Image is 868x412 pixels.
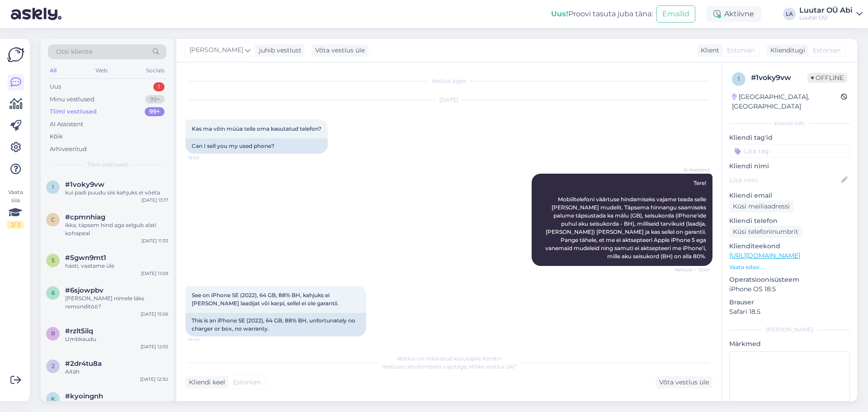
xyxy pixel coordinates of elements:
[65,392,103,400] span: #kyoingnh
[65,286,104,294] span: #6sjowpbv
[189,45,243,55] span: [PERSON_NAME]
[65,254,106,262] span: #5gwn9mt1
[50,82,61,91] div: Uus
[813,46,840,55] span: Estonian
[656,376,712,388] div: Võta vestlus üle
[52,363,55,369] span: 2
[50,95,94,104] div: Minu vestlused
[255,46,302,55] div: juhib vestlust
[142,237,168,244] div: [DATE] 11:33
[729,339,850,349] p: Märkmed
[65,327,93,335] span: #rzlt5ilq
[87,161,127,169] span: Tiimi vestlused
[799,14,853,21] div: Luutar OÜ
[729,161,850,171] p: Kliendi nimi
[52,184,54,190] span: 1
[783,8,796,20] div: LA
[767,46,805,55] div: Klienditugi
[551,9,653,19] div: Proovi tasuta juba täna:
[729,119,850,128] div: Kliendi info
[185,138,328,154] div: Can I sell you my used phone?
[50,132,63,141] div: Kõik
[52,289,55,296] span: 6
[65,213,105,221] span: #cpmnhiag
[729,284,850,294] p: iPhone OS 18.5
[65,180,104,189] span: #1voky9vw
[145,95,165,104] div: 99+
[188,337,222,344] span: 13:00
[142,197,168,204] div: [DATE] 13:17
[382,363,516,370] span: Vestluse ülevõtmiseks vajutage
[185,313,366,336] div: This is an iPhone SE (2022), 64 GB, 88% BH, unfortunately no charger or box, no warranty.
[729,226,802,238] div: Küsi telefoninumbrit
[192,125,321,132] span: Kas ma võin müüa teile oma kasutatud telefon?
[141,270,168,277] div: [DATE] 11:09
[192,292,339,307] span: See on iPhone SE (2022), 64 GB, 88% BH, kahjuks ei [PERSON_NAME] laadijat või karpi, sellel ei ol...
[50,120,83,129] div: AI Assistent
[751,72,807,83] div: # 1voky9vw
[185,378,225,387] div: Kliendi keel
[311,44,368,57] div: Võta vestlus üle
[50,107,97,116] div: Tiimi vestlused
[94,65,109,76] div: Web
[65,368,168,376] div: Aitäh
[141,311,168,317] div: [DATE] 15:56
[7,46,24,63] img: Askly Logo
[65,262,168,270] div: hästi, vaatame üle
[153,82,165,91] div: 1
[729,191,850,200] p: Kliendi email
[65,335,168,343] div: Umbkaudu
[51,395,55,402] span: k
[65,360,102,368] span: #2dr4tu8a
[729,326,850,334] div: [PERSON_NAME]
[185,77,712,85] div: Vestlus algas
[676,166,710,173] span: AI Assistent
[729,307,850,317] p: Safari 18.5
[144,65,166,76] div: Socials
[729,200,793,213] div: Küsi meiliaadressi
[65,221,168,237] div: ikka, täpsem hind aga selgub alati kohapeal
[52,257,55,264] span: 5
[729,263,850,271] p: Vaata edasi ...
[233,378,260,387] span: Estonian
[65,189,168,197] div: kui padi puudu siis kahjuks ei võeta
[396,355,502,362] span: Vestlus on määratud kasutajale Kerstin
[675,266,710,273] span: Nähtud ✓ 12:43
[799,7,863,21] a: Luutar OÜ AbiLuutar OÜ
[467,363,516,370] i: „Võtke vestlus üle”
[697,46,719,55] div: Klient
[729,298,850,307] p: Brauser
[729,144,850,158] input: Lisa tag
[738,76,740,82] span: 1
[51,216,55,223] span: c
[7,188,24,229] div: Vaata siia
[145,107,165,116] div: 99+
[51,330,55,337] span: r
[729,133,850,142] p: Kliendi tag'id
[65,400,168,408] div: Selge, aitäh
[48,65,58,76] div: All
[50,145,87,154] div: Arhiveeritud
[732,92,841,111] div: [GEOGRAPHIC_DATA], [GEOGRAPHIC_DATA]
[730,175,840,185] input: Lisa nimi
[140,376,168,383] div: [DATE] 12:30
[729,216,850,226] p: Kliendi telefon
[656,5,695,23] button: Emailid
[56,47,92,57] span: Otsi kliente
[729,251,800,260] a: [URL][DOMAIN_NAME]
[807,73,847,83] span: Offline
[185,96,712,104] div: [DATE]
[729,242,850,251] p: Klienditeekond
[7,221,24,229] div: 2 / 3
[188,154,222,161] span: 12:42
[799,7,853,14] div: Luutar OÜ Abi
[706,6,761,22] div: Aktiivne
[551,9,568,18] b: Uus!
[65,294,168,311] div: [PERSON_NAME] nimele läks remonditöö?
[727,46,755,55] span: Estonian
[141,343,168,350] div: [DATE] 12:55
[729,275,850,284] p: Operatsioonisüsteem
